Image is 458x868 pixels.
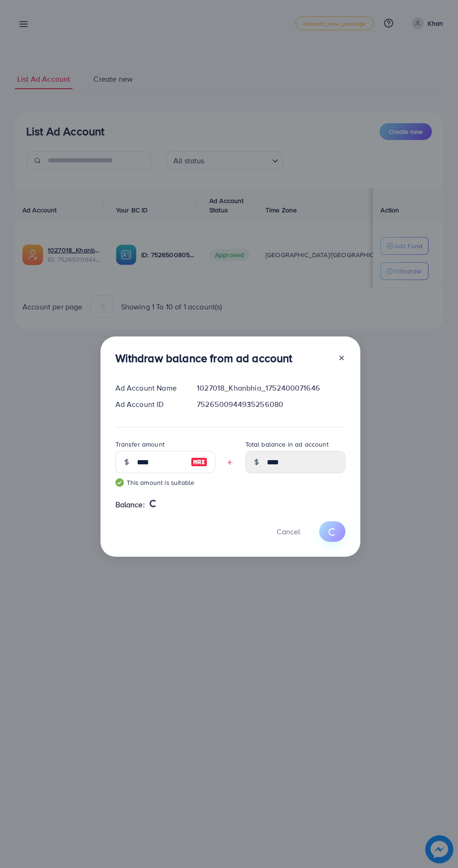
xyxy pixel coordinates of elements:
[108,399,190,410] div: Ad Account ID
[115,499,145,510] span: Balance:
[115,351,293,365] h3: Withdraw balance from ad account
[115,478,215,487] small: This amount is suitable
[191,456,208,468] img: image
[108,383,190,393] div: Ad Account Name
[189,399,352,410] div: 7526500944935256080
[115,440,165,449] label: Transfer amount
[115,478,124,487] img: guide
[265,521,312,541] button: Cancel
[245,440,329,449] label: Total balance in ad account
[277,526,300,537] span: Cancel
[189,383,352,393] div: 1027018_Khanbhia_1752400071646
